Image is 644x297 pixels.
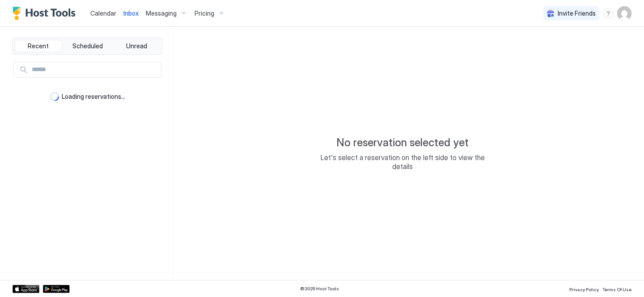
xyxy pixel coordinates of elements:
span: Unread [126,42,147,50]
div: menu [603,8,614,19]
span: Inbox [123,9,139,17]
div: loading [50,92,59,101]
a: Privacy Policy [569,284,599,293]
input: Input Field [28,62,161,77]
span: Privacy Policy [569,287,599,292]
span: Terms Of Use [602,287,631,292]
span: Messaging [146,9,177,17]
span: Scheduled [72,42,103,50]
span: Invite Friends [558,9,596,17]
span: Calendar [90,9,116,17]
a: App Store [13,285,39,293]
span: Recent [28,42,49,50]
div: tab-group [13,38,162,55]
a: Calendar [90,8,116,18]
span: No reservation selected yet [336,136,469,149]
div: User profile [617,6,631,21]
span: © 2025 Host Tools [300,286,339,292]
a: Inbox [123,8,139,18]
button: Recent [15,40,62,52]
a: Terms Of Use [602,284,631,293]
span: Pricing [195,9,214,17]
a: Google Play Store [43,285,70,293]
a: Host Tools Logo [13,7,80,20]
span: Loading reservations... [62,93,125,101]
button: Unread [113,40,160,52]
span: Let's select a reservation on the left side to view the details [313,153,492,171]
button: Scheduled [64,40,111,52]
